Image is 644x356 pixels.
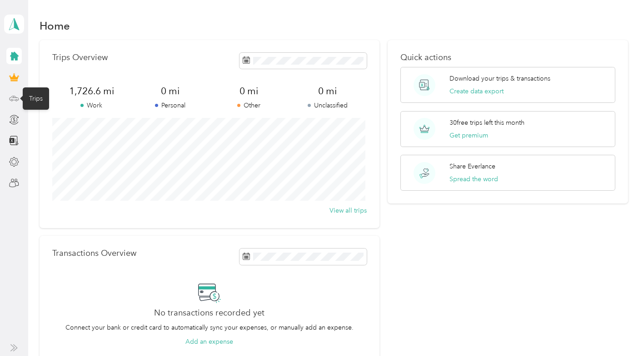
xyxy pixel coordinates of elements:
iframe: Everlance-gr Chat Button Frame [593,305,644,356]
button: View all trips [329,206,367,215]
p: Unclassified [288,101,367,110]
p: Download your trips & transactions [449,74,550,83]
span: 0 mi [288,85,367,97]
button: Create data export [449,86,504,96]
p: Trips Overview [52,53,108,62]
span: 0 mi [131,85,210,97]
h1: Home [40,21,70,31]
p: Other [210,101,288,110]
p: 30 free trips left this month [449,118,524,127]
p: Work [52,101,131,110]
button: Add an expense [185,337,233,346]
p: Quick actions [400,53,616,62]
span: 0 mi [210,85,288,97]
span: 1,726.6 mi [52,85,131,97]
p: Share Everlance [449,162,495,171]
button: Get premium [449,131,488,140]
p: Transactions Overview [52,249,136,258]
h2: No transactions recorded yet [154,308,265,318]
p: Connect your bank or credit card to automatically sync your expenses, or manually add an expense. [65,323,354,332]
div: Trips [23,87,49,110]
button: Spread the word [449,174,498,184]
p: Personal [131,101,210,110]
